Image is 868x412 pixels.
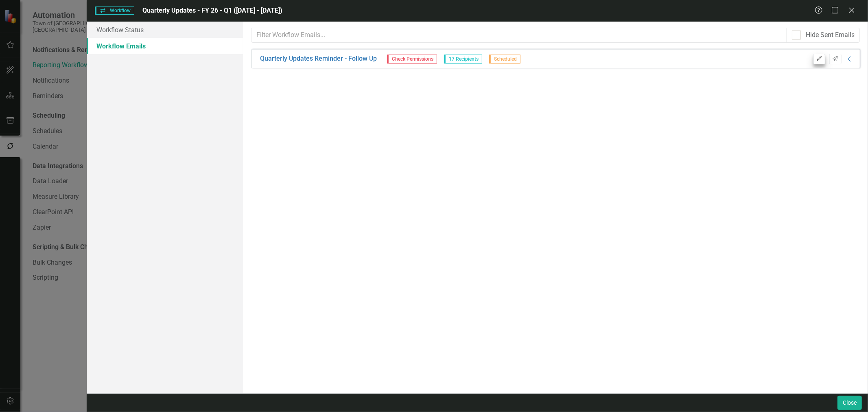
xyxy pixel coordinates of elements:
[806,31,855,40] div: Hide Sent Emails
[489,55,520,64] span: Scheduled
[837,396,862,410] button: Close
[95,7,134,15] span: Workflow
[444,55,482,64] span: 17 Recipients
[142,7,282,14] span: Quarterly Updates - FY 26 - Q1 ([DATE] - [DATE])
[251,28,787,43] input: Filter Workflow Emails...
[387,55,437,64] span: Check Permissions
[87,38,243,54] a: Workflow Emails
[260,54,377,64] a: Quarterly Updates Reminder - Follow Up
[87,22,243,38] a: Workflow Status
